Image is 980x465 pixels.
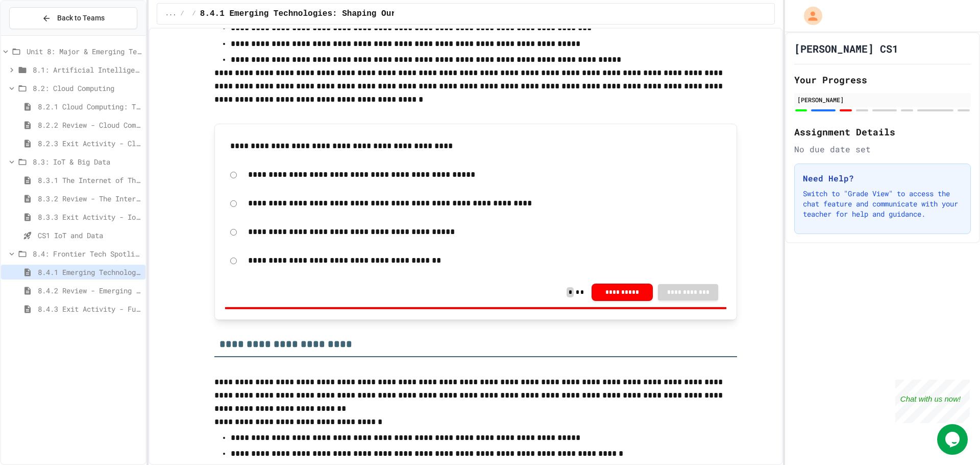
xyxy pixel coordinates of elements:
span: 8.3: IoT & Big Data [33,156,141,167]
span: 8.4.1 Emerging Technologies: Shaping Our Digital Future [38,267,141,277]
span: 8.3.2 Review - The Internet of Things and Big Data [38,193,141,204]
span: 8.2.2 Review - Cloud Computing [38,120,141,130]
span: CS1 IoT and Data [38,230,141,241]
span: Unit 8: Major & Emerging Technologies [27,46,141,57]
span: 8.2: Cloud Computing [33,83,141,94]
h2: Assignment Details [794,125,971,139]
span: 8.2.1 Cloud Computing: Transforming the Digital World [38,101,141,112]
span: 8.4.1 Emerging Technologies: Shaping Our Digital Future [200,8,470,20]
span: / [180,10,184,18]
span: 8.4: Frontier Tech Spotlight [33,248,141,259]
span: 8.1: Artificial Intelligence Basics [33,64,141,75]
span: / [192,10,196,18]
span: 8.3.1 The Internet of Things and Big Data: Our Connected Digital World [38,175,141,185]
iframe: chat widget [937,424,970,455]
span: 8.3.3 Exit Activity - IoT Data Detective Challenge [38,212,141,222]
iframe: chat widget [895,380,970,423]
span: ... [165,10,177,18]
h1: [PERSON_NAME] CS1 [794,41,898,56]
span: 8.4.2 Review - Emerging Technologies: Shaping Our Digital Future [38,285,141,296]
div: No due date set [794,143,971,155]
div: My Account [793,4,825,28]
span: 8.2.3 Exit Activity - Cloud Service Detective [38,138,141,149]
div: [PERSON_NAME] [797,95,968,104]
span: 8.4.3 Exit Activity - Future Tech Challenge [38,304,141,314]
p: Switch to "Grade View" to access the chat feature and communicate with your teacher for help and ... [803,189,962,219]
span: Back to Teams [57,13,105,24]
h2: Your Progress [794,73,971,87]
h3: Need Help? [803,172,962,184]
